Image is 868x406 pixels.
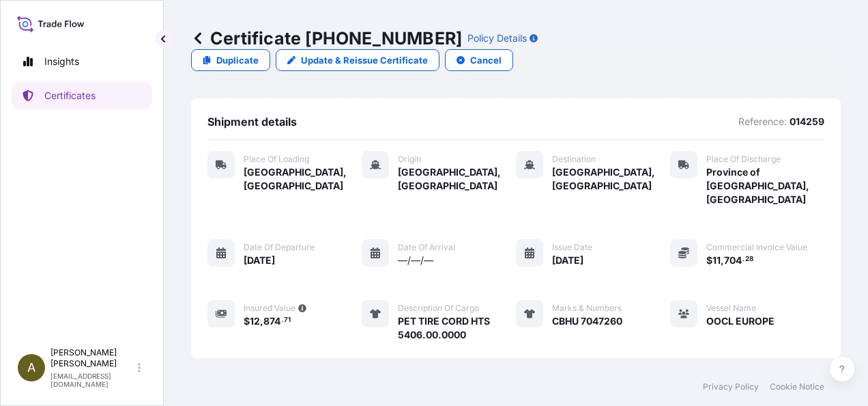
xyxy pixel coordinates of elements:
span: Date of departure [244,242,315,253]
span: Shipment details [207,115,297,128]
span: Place of Loading [244,154,309,165]
span: PET TIRE CORD HTS 5406.00.0000 [398,314,516,342]
span: Vessel Name [706,303,756,314]
span: [GEOGRAPHIC_DATA], [GEOGRAPHIC_DATA] [244,165,362,193]
p: Certificate [PHONE_NUMBER] [191,27,462,49]
span: Marks & Numbers [552,303,622,314]
span: [GEOGRAPHIC_DATA], [GEOGRAPHIC_DATA] [398,165,516,193]
a: Privacy Policy [703,381,759,392]
span: 704 [724,256,742,265]
span: [DATE] [244,254,275,267]
p: Policy Details [467,31,527,45]
p: Duplicate [216,53,259,67]
span: Destination [552,154,596,165]
span: [DATE] [552,254,583,267]
a: Duplicate [191,49,270,71]
span: CBHU 7047260 [552,314,622,328]
span: —/—/— [398,254,433,267]
span: OOCL EUROPE [706,314,775,328]
span: Date of arrival [398,242,455,253]
span: Insured Value [244,303,295,314]
span: 71 [284,318,291,323]
span: 28 [745,257,753,262]
p: [PERSON_NAME] [PERSON_NAME] [50,347,135,369]
a: Update & Reissue Certificate [276,49,439,71]
button: Cancel [445,49,513,71]
span: $ [706,256,712,265]
span: Issue Date [552,242,592,253]
span: , [721,256,724,265]
span: . [281,318,283,323]
span: 874 [263,316,280,326]
span: Commercial Invoice Value [706,242,807,253]
span: Province of [GEOGRAPHIC_DATA], [GEOGRAPHIC_DATA] [706,165,824,206]
p: Insights [44,55,79,68]
p: Cancel [470,53,502,67]
span: A [27,361,35,375]
span: , [260,316,263,326]
p: Reference: [738,115,787,128]
span: Description of cargo [398,303,479,314]
p: [EMAIL_ADDRESS][DOMAIN_NAME] [50,372,135,388]
span: . [742,257,744,262]
span: $ [244,316,250,326]
span: [GEOGRAPHIC_DATA], [GEOGRAPHIC_DATA] [552,165,670,193]
span: 11 [712,256,721,265]
span: 12 [250,316,260,326]
p: 014259 [790,115,824,128]
a: Cookie Notice [770,381,824,392]
a: Insights [12,48,152,75]
p: Update & Reissue Certificate [301,53,428,67]
span: Place of discharge [706,154,781,165]
p: Certificates [44,89,96,103]
a: Certificates [12,82,152,109]
span: Origin [398,154,421,165]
